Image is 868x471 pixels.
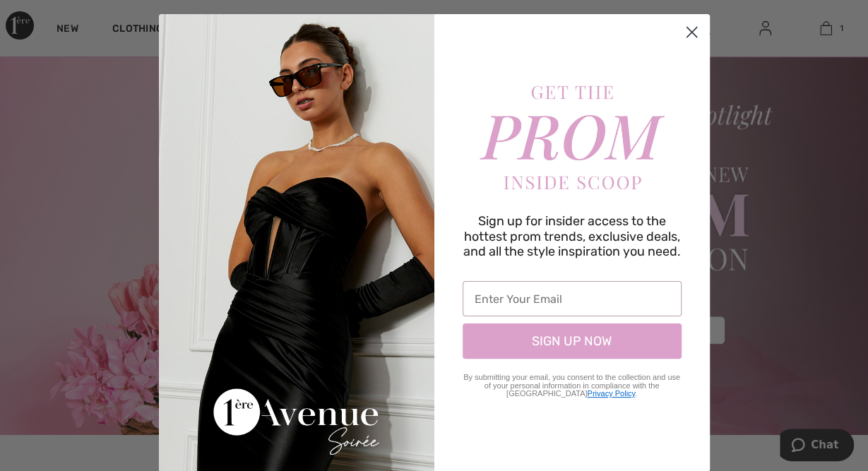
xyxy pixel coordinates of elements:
span: Sign up for insider access to the hottest prom trends, exclusive deals, and all the style inspira... [463,213,681,259]
img: Get the prom inside scoop [448,81,696,193]
span: By submitting your email, you consent to the collection and use of your personal information in c... [463,373,680,398]
span: Chat [31,10,59,23]
a: Privacy Policy [587,389,635,398]
input: Enter Your Email [463,281,682,316]
button: SIGN UP NOW [463,323,682,359]
button: Close dialog [679,20,704,44]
